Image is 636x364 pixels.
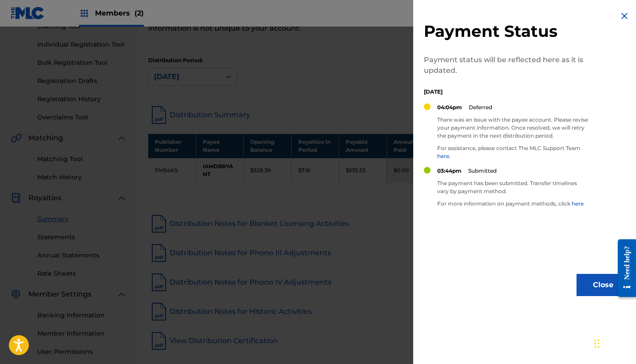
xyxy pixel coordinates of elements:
[468,167,497,175] p: Submitted
[572,200,584,207] a: here
[594,330,600,357] div: Drag
[469,103,492,111] p: Deferred
[437,179,588,195] p: The payment has been submitted. Transfer timelines vary by payment method.
[437,103,462,111] p: 04:04pm
[95,8,144,18] span: Members
[11,7,45,20] img: MLC Logo
[437,167,462,175] p: 03:44pm
[437,153,450,159] a: here.
[577,274,630,296] button: Close
[437,144,588,160] p: For assistance, please contact The MLC Support Team
[134,9,144,17] span: (2)
[424,88,588,96] p: [DATE]
[79,8,90,19] img: Top Rightsholders
[437,200,588,208] p: For more information on payment methods, click
[611,230,636,306] iframe: Resource Center
[424,21,588,41] h2: Payment Status
[424,55,588,76] p: Payment status will be reflected here as it is updated.
[592,321,636,364] iframe: Chat Widget
[437,116,588,140] p: There was an issue with the payee account. Please revise your payment information. Once resolved,...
